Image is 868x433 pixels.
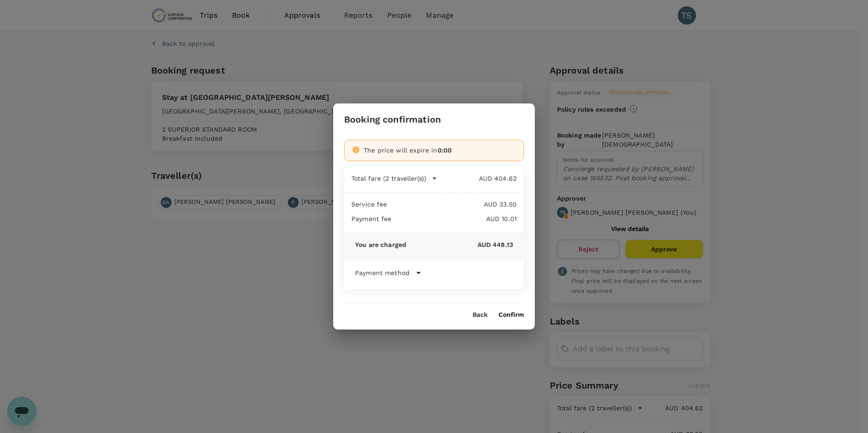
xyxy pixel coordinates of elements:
[351,174,426,183] p: Total fare (2 traveller(s))
[387,200,517,209] p: AUD 33.50
[344,114,441,125] h3: Booking confirmation
[473,311,488,319] button: Back
[392,214,517,223] p: AUD 10.01
[355,268,409,277] p: Payment method
[351,200,387,209] p: Service fee
[364,146,516,155] div: The price will expire in
[438,147,452,154] span: 0:00
[406,240,513,249] p: AUD 448.13
[351,214,392,223] p: Payment fee
[498,311,524,319] button: Confirm
[355,240,406,249] p: You are charged
[437,174,517,183] p: AUD 404.62
[351,174,437,183] button: Total fare (2 traveller(s))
